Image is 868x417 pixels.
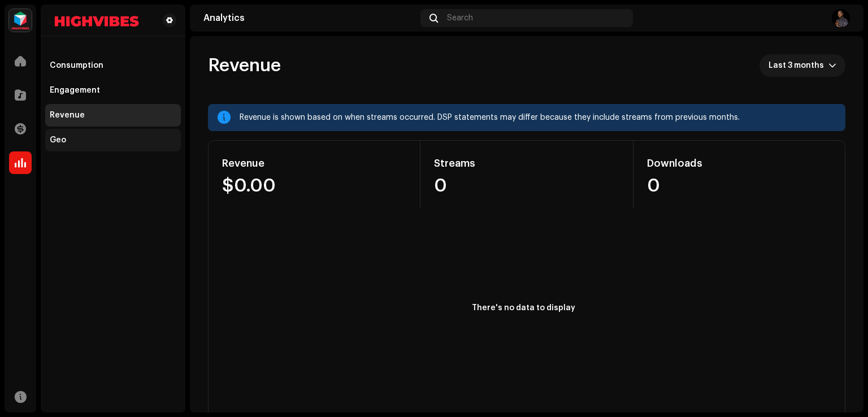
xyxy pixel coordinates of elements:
re-m-nav-item: Engagement [45,79,181,102]
div: Engagement [50,86,100,95]
img: 70728f1a-a1eb-4809-ab3f-d3bc31dd569f [832,9,850,27]
span: Search [447,14,473,23]
span: Revenue [208,54,281,77]
div: Revenue is shown based on when streams occurred. DSP statements may differ because they include s... [240,111,836,124]
div: Consumption [50,61,103,70]
div: Analytics [203,14,416,23]
re-m-nav-item: Consumption [45,54,181,77]
text: There's no data to display [472,304,575,312]
img: feab3aad-9b62-475c-8caf-26f15a9573ee [9,9,32,32]
re-m-nav-item: Revenue [45,104,181,127]
span: Last 3 months [769,54,828,77]
div: Geo [50,136,66,145]
div: Revenue [50,111,85,120]
div: dropdown trigger [828,54,836,77]
re-m-nav-item: Geo [45,129,181,151]
img: d4093022-bcd4-44a3-a5aa-2cc358ba159b [50,14,145,27]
